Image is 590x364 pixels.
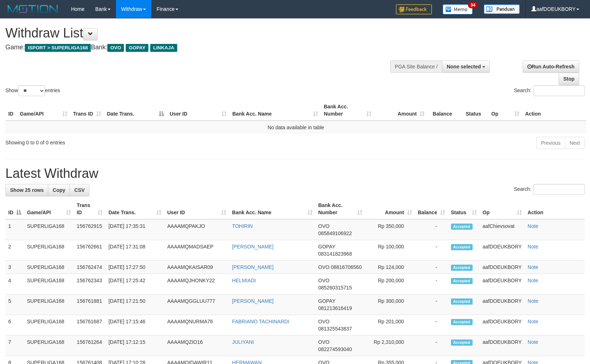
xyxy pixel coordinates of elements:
[390,60,442,73] div: PGA Site Balance /
[74,336,106,356] td: 156761264
[559,73,579,85] a: Stop
[106,336,164,356] td: [DATE] 17:12:15
[365,240,415,261] td: Rp 100,000
[318,346,352,352] span: Copy 082274593040 to clipboard
[24,315,74,336] td: SUPERLIGA168
[5,295,24,315] td: 5
[318,264,330,270] span: OVO
[451,340,473,346] span: Accepted
[374,100,428,121] th: Amount: activate to sort column ascending
[5,315,24,336] td: 6
[5,184,48,196] a: Show 25 rows
[415,199,448,219] th: Balance: activate to sort column ascending
[164,240,229,261] td: AAAAMQMADSAEP
[428,100,463,121] th: Balance
[74,187,85,193] span: CSV
[164,295,229,315] td: AAAAMQGGLUU777
[318,339,330,345] span: OVO
[164,261,229,274] td: AAAAMQKAISAR09
[451,265,473,271] span: Accepted
[528,223,538,229] a: Note
[523,60,579,73] a: Run Auto-Refresh
[232,264,273,270] a: [PERSON_NAME]
[24,295,74,315] td: SUPERLIGA168
[164,199,229,219] th: User ID: activate to sort column ascending
[126,44,148,52] span: GOPAY
[164,336,229,356] td: AAAAMQZIO16
[525,199,585,219] th: Action
[480,274,525,295] td: aafDOEUKBORY
[232,223,252,229] a: TOHIRIN
[74,261,106,274] td: 156762474
[5,100,17,121] th: ID
[53,187,65,193] span: Copy
[514,184,585,195] label: Search:
[448,199,480,219] th: Status: activate to sort column ascending
[318,298,335,304] span: GOPAY
[331,264,362,270] span: Copy 08816706560 to clipboard
[10,187,44,193] span: Show 25 rows
[415,295,448,315] td: -
[396,4,432,14] img: Feedback.jpg
[5,44,386,51] h4: Game: Bank:
[415,219,448,240] td: -
[5,261,24,274] td: 3
[415,274,448,295] td: -
[232,278,256,283] a: HELMIADI
[484,4,520,14] img: panduan.png
[5,121,586,134] td: No data available in table
[365,336,415,356] td: Rp 2,310,000
[18,85,45,96] select: Showentries
[5,274,24,295] td: 4
[229,100,321,121] th: Bank Acc. Name: activate to sort column ascending
[480,315,525,336] td: aafDOEUKBORY
[480,240,525,261] td: aafDOEUKBORY
[17,100,70,121] th: Game/API: activate to sort column ascending
[528,244,538,250] a: Note
[164,274,229,295] td: AAAAMQJHONKY22
[447,64,481,69] span: None selected
[318,278,330,283] span: OVO
[164,315,229,336] td: AAAAMQNURMA76
[24,261,74,274] td: SUPERLIGA168
[5,85,60,96] label: Show entries
[318,223,330,229] span: OVO
[5,336,24,356] td: 7
[318,230,352,236] span: Copy 085849106922 to clipboard
[5,26,386,40] h1: Withdraw List
[528,339,538,345] a: Note
[415,261,448,274] td: -
[522,100,586,121] th: Action
[232,339,254,345] a: JULIYANI
[150,44,177,52] span: LINKAJA
[318,326,352,332] span: Copy 081325543837 to clipboard
[106,315,164,336] td: [DATE] 17:15:46
[451,224,473,230] span: Accepted
[536,137,565,149] a: Previous
[468,2,478,8] span: 34
[5,219,24,240] td: 1
[24,199,74,219] th: Game/API: activate to sort column ascending
[232,244,273,250] a: [PERSON_NAME]
[5,166,585,181] h1: Latest Withdraw
[365,295,415,315] td: Rp 300,000
[442,60,490,73] button: None selected
[74,274,106,295] td: 156762343
[451,319,473,325] span: Accepted
[488,100,522,121] th: Op: activate to sort column ascending
[480,199,525,219] th: Op: activate to sort column ascending
[365,261,415,274] td: Rp 124,000
[107,44,124,52] span: OVO
[451,278,473,284] span: Accepted
[74,219,106,240] td: 156762915
[528,278,538,283] a: Note
[24,336,74,356] td: SUPERLIGA168
[232,319,289,324] a: FABRIANO TACHINARDI
[365,199,415,219] th: Amount: activate to sort column ascending
[318,319,330,324] span: OVO
[70,100,104,121] th: Trans ID: activate to sort column ascending
[480,336,525,356] td: aafDOEUKBORY
[528,264,538,270] a: Note
[451,298,473,305] span: Accepted
[74,199,106,219] th: Trans ID: activate to sort column ascending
